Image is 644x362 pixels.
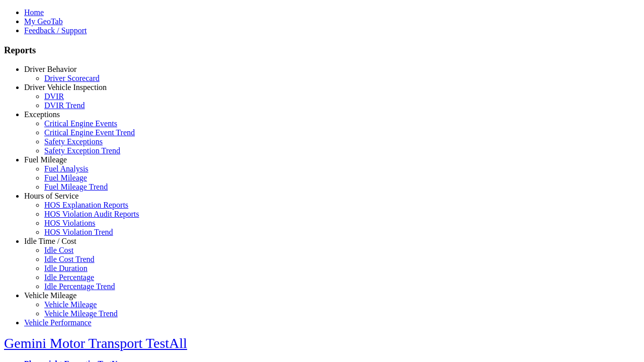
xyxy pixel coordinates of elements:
[44,264,88,273] a: Idle Duration
[44,228,113,236] a: HOS Violation Trend
[44,128,135,137] a: Critical Engine Event Trend
[24,237,76,245] a: Idle Time / Cost
[44,219,95,227] a: HOS Violations
[24,17,63,26] a: My GeoTab
[44,164,89,173] a: Fuel Analysis
[44,101,85,110] a: DVIR Trend
[24,192,78,200] a: Hours of Service
[24,318,92,327] a: Vehicle Performance
[44,146,120,155] a: Safety Exception Trend
[44,273,94,282] a: Idle Percentage
[44,137,103,146] a: Safety Exceptions
[44,201,128,209] a: HOS Explanation Reports
[44,92,64,101] a: DVIR
[44,119,117,128] a: Critical Engine Events
[44,309,118,318] a: Vehicle Mileage Trend
[4,45,640,56] h3: Reports
[24,83,107,92] a: Driver Vehicle Inspection
[44,74,100,82] a: Driver Scorecard
[24,110,60,119] a: Exceptions
[44,255,95,263] a: Idle Cost Trend
[24,26,87,35] a: Feedback / Support
[44,300,97,309] a: Vehicle Mileage
[4,335,187,351] a: Gemini Motor Transport TestAll
[24,291,76,300] a: Vehicle Mileage
[24,155,67,164] a: Fuel Mileage
[44,210,139,218] a: HOS Violation Audit Reports
[24,8,44,17] a: Home
[44,183,108,191] a: Fuel Mileage Trend
[24,65,76,73] a: Driver Behavior
[44,173,87,182] a: Fuel Mileage
[44,246,73,254] a: Idle Cost
[44,282,115,291] a: Idle Percentage Trend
